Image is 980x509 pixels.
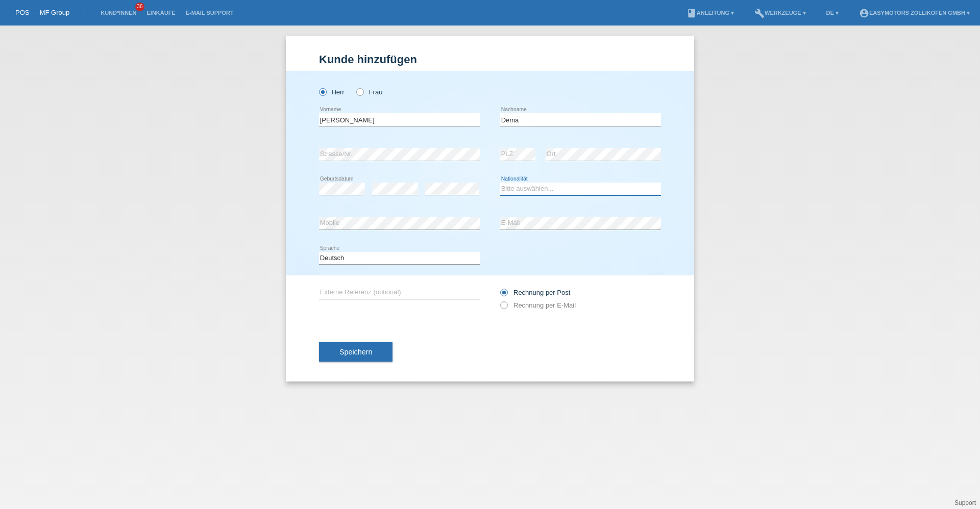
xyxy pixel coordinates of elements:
label: Rechnung per Post [500,289,570,296]
a: account_circleEasymotors Zollikofen GmbH ▾ [854,10,975,16]
a: buildWerkzeuge ▾ [749,10,811,16]
a: E-Mail Support [181,10,239,16]
input: Frau [356,88,363,95]
a: Einkäufe [141,10,180,16]
i: account_circle [859,8,869,18]
a: POS — MF Group [15,9,69,16]
a: Support [954,499,976,506]
button: Speichern [319,342,393,362]
h1: Kunde hinzufügen [319,53,661,66]
a: DE ▾ [821,10,844,16]
i: book [687,8,697,18]
span: 36 [135,3,144,11]
a: bookAnleitung ▾ [681,10,739,16]
a: Kund*innen [95,10,141,16]
label: Herr [319,88,345,96]
span: Speichern [339,348,372,356]
label: Rechnung per E-Mail [500,301,576,309]
input: Herr [319,88,326,95]
input: Rechnung per E-Mail [500,301,507,314]
label: Frau [356,88,382,96]
input: Rechnung per Post [500,289,507,301]
i: build [754,8,765,18]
